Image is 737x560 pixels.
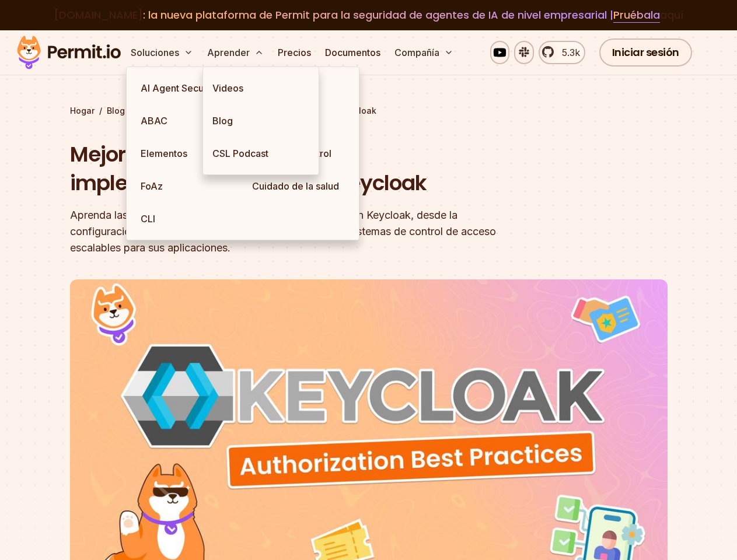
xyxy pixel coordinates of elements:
[660,8,684,22] font: aquí
[70,139,427,198] font: Mejores prácticas para implementar permisos en Keycloak
[252,180,339,192] font: Cuidado de la salud
[613,8,660,22] font: Pruébala
[126,41,198,64] button: Soluciones
[141,213,155,225] font: CLI
[539,41,585,64] a: 5.3k
[599,38,692,66] a: Iniciar sesión
[273,41,316,64] a: Precios
[207,47,250,58] font: Aprender
[243,170,354,202] a: Cuidado de la salud
[141,148,187,159] font: Elementos
[143,8,613,22] font: : la nueva plataforma de Permit para la seguridad de agentes de IA de nivel empresarial |
[107,106,125,116] font: Blog
[107,105,125,117] a: Blog
[612,45,679,60] font: Iniciar sesión
[203,104,319,137] a: Blog
[70,106,95,116] font: Hogar
[99,106,102,116] font: /
[202,41,268,64] button: Aprender
[390,41,458,64] button: Compañía
[131,170,243,202] a: FoAz
[131,137,243,170] a: Elementos
[562,47,580,58] font: 5.3k
[278,47,311,58] font: Precios
[325,47,380,58] font: Documentos
[70,209,496,254] font: Aprenda las mejores prácticas para implementar permisos en Keycloak, desde la configuración hasta...
[320,41,385,64] a: Documentos
[131,104,243,137] a: ABAC
[141,180,163,192] font: FoAz
[131,47,179,58] font: Soluciones
[141,115,167,127] font: ABAC
[70,105,95,117] a: Hogar
[131,72,243,104] a: AI Agent Security
[613,8,660,23] a: Pruébala
[394,47,439,58] font: Compañía
[54,8,143,22] font: [DOMAIN_NAME]
[131,202,243,235] a: CLI
[12,33,126,72] img: Logotipo del permiso
[203,72,319,104] a: Videos
[203,137,319,170] a: CSL Podcast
